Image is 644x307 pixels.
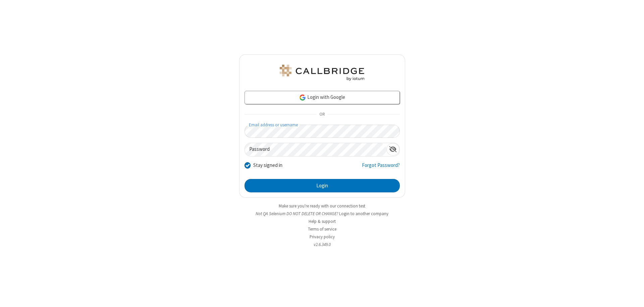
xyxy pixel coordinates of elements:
button: Login to another company [339,210,388,217]
input: Email address or username [245,125,400,138]
span: OR [317,110,327,119]
a: Terms of service [308,226,336,232]
iframe: Chat [627,290,639,302]
li: Not QA Selenium DO NOT DELETE OR CHANGE? [239,210,405,217]
button: Login [245,179,400,192]
label: Stay signed in [253,162,282,169]
a: Make sure you're ready with our connection test [279,203,365,209]
div: Show password [386,143,399,156]
a: Login with Google [245,91,400,104]
img: QA Selenium DO NOT DELETE OR CHANGE [278,65,366,81]
input: Password [245,143,386,156]
a: Help & support [309,219,336,224]
img: google-icon.png [299,94,306,101]
a: Privacy policy [310,234,335,240]
li: v2.6.349.0 [239,241,405,248]
a: Forgot Password? [362,162,400,174]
